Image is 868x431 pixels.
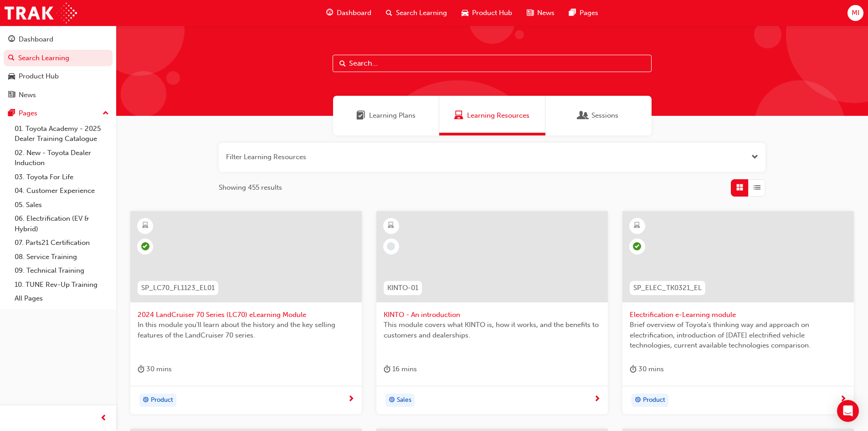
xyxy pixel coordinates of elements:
[635,395,641,406] span: target-icon
[11,170,113,184] a: 03. Toyota For Life
[11,122,113,146] a: 01. Toyota Academy - 2025 Dealer Training Catalogue
[138,320,354,340] span: In this module you'll learn about the history and the key selling features of the LandCruiser 70 ...
[369,110,416,121] span: Learning Plans
[339,58,346,69] span: Search
[4,29,113,105] button: DashboardSearch LearningProduct HubNews
[319,4,379,22] a: guage-iconDashboard
[462,7,468,19] span: car-icon
[142,220,149,232] span: learningResourceType_ELEARNING-icon
[4,68,113,85] a: Product Hub
[8,36,15,44] span: guage-icon
[454,110,463,121] span: Learning Resources
[138,310,354,320] span: 2024 LandCruiser 70 Series (LC70) eLearning Module
[19,90,36,100] div: News
[630,363,664,375] div: 30 mins
[11,184,113,198] a: 04. Customer Experience
[397,395,411,405] span: Sales
[138,363,172,375] div: 30 mins
[545,96,652,135] a: SessionsSessions
[580,8,598,18] span: Pages
[754,182,760,193] span: List
[138,363,144,375] span: duration-icon
[100,413,107,424] span: prev-icon
[387,283,418,293] span: KINTO-01
[141,242,149,250] span: learningRecordVerb_PASS-icon
[643,395,665,405] span: Product
[622,211,854,415] a: SP_ELEC_TK0321_ELElectrification e-Learning moduleBrief overview of Toyota’s thinking way and app...
[389,395,395,406] span: target-icon
[19,71,59,82] div: Product Hub
[130,211,362,415] a: SP_LC70_FL1123_EL012024 LandCruiser 70 Series (LC70) eLearning ModuleIn this module you'll learn ...
[8,73,15,81] span: car-icon
[19,108,37,119] div: Pages
[579,110,588,121] span: Sessions
[19,34,53,45] div: Dashboard
[384,320,601,340] span: This module covers what KINTO is, how it works, and the benefits to customers and dealerships.
[594,395,601,404] span: next-icon
[4,105,113,122] button: Pages
[537,8,555,18] span: News
[11,278,113,292] a: 10. TUNE Rev-Up Training
[11,198,113,212] a: 05. Sales
[333,55,652,72] input: Search...
[630,310,847,320] span: Electrification e-Learning module
[454,4,519,22] a: car-iconProduct Hub
[847,5,863,21] button: MI
[439,96,545,135] a: Learning ResourcesLearning Resources
[219,182,282,193] span: Showing 455 results
[388,220,394,232] span: learningResourceType_ELEARNING-icon
[379,4,454,22] a: search-iconSearch Learning
[333,96,439,135] a: Learning PlansLearning Plans
[376,211,608,415] a: KINTO-01KINTO - An introductionThis module covers what KINTO is, how it works, and the benefits t...
[527,7,534,19] span: news-icon
[356,110,365,121] span: Learning Plans
[591,110,618,121] span: Sessions
[11,236,113,250] a: 07. Parts21 Certification
[562,4,606,22] a: pages-iconPages
[852,8,859,18] span: MI
[569,7,576,19] span: pages-icon
[396,8,447,18] span: Search Learning
[11,291,113,306] a: All Pages
[633,242,641,250] span: learningRecordVerb_COMPLETE-icon
[8,91,15,99] span: news-icon
[4,50,113,67] a: Search Learning
[384,363,390,375] span: duration-icon
[11,212,113,236] a: 06. Electrification (EV & Hybrid)
[11,146,113,170] a: 02. New - Toyota Dealer Induction
[630,320,847,351] span: Brief overview of Toyota’s thinking way and approach on electrification, introduction of [DATE] e...
[4,31,113,48] a: Dashboard
[348,395,354,404] span: next-icon
[337,8,371,18] span: Dashboard
[8,109,15,118] span: pages-icon
[8,54,15,62] span: search-icon
[103,108,109,119] span: up-icon
[326,7,333,19] span: guage-icon
[840,395,847,404] span: next-icon
[633,283,702,293] span: SP_ELEC_TK0321_EL
[386,7,392,19] span: search-icon
[467,110,529,121] span: Learning Resources
[5,3,77,23] img: Trak
[384,363,417,375] div: 16 mins
[736,182,743,193] span: Grid
[387,242,395,250] span: learningRecordVerb_NONE-icon
[151,395,173,405] span: Product
[143,395,149,406] span: target-icon
[11,264,113,278] a: 09. Technical Training
[519,4,562,22] a: news-iconNews
[141,283,215,293] span: SP_LC70_FL1123_EL01
[472,8,512,18] span: Product Hub
[630,363,637,375] span: duration-icon
[11,250,113,264] a: 08. Service Training
[384,310,601,320] span: KINTO - An introduction
[751,152,758,162] button: Open the filter
[634,220,640,232] span: learningResourceType_ELEARNING-icon
[837,400,859,422] div: Open Intercom Messenger
[4,87,113,104] a: News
